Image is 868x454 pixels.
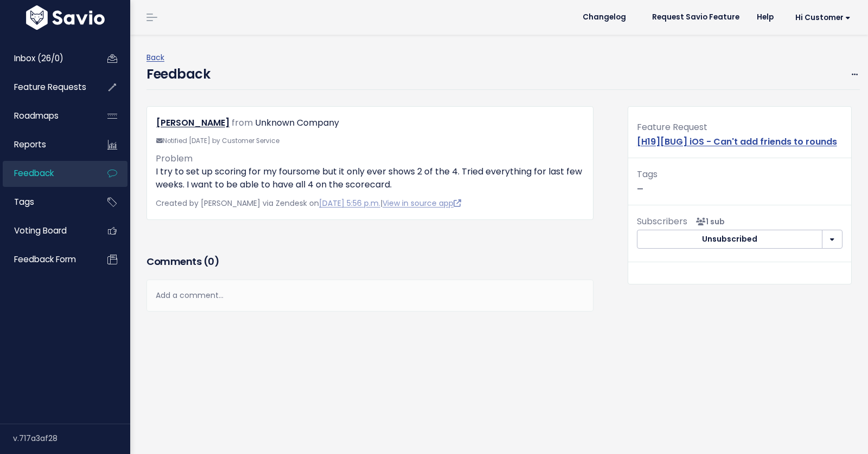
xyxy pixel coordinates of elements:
[146,280,593,312] div: Add a comment...
[146,52,164,63] a: Back
[748,9,782,25] a: Help
[3,218,90,243] a: Voting Board
[637,230,822,249] button: Unsubscribed
[14,139,46,150] span: Reports
[637,168,658,180] span: Tags
[637,135,837,148] a: [H19][BUG] iOS - Can't add friends to rounds
[3,103,90,128] a: Roadmaps
[637,215,687,228] span: Subscribers
[795,14,851,22] span: Hi Customer
[156,198,461,209] span: Created by [PERSON_NAME] via Zendesk on |
[156,135,584,147] p: Notified [DATE] by Customer Service
[637,167,843,196] p: —
[232,116,253,129] span: from
[583,14,626,21] span: Changelog
[14,225,67,236] span: Voting Board
[14,254,76,265] span: Feedback form
[23,5,107,30] img: logo-white.9d6f32f41409.svg
[156,152,193,165] span: Problem
[3,190,90,215] a: Tags
[146,64,210,84] h4: Feedback
[3,46,90,71] a: Inbox (26/0)
[3,132,90,157] a: Reports
[13,424,130,452] div: v.717a3af28
[14,196,34,207] span: Tags
[382,198,461,209] a: View in source app
[782,9,859,26] a: Hi Customer
[3,75,90,100] a: Feature Requests
[156,165,584,191] p: I try to set up scoring for my foursome but it only ever shows 2 of the 4. Tried everything for l...
[14,110,59,121] span: Roadmaps
[692,216,725,227] span: <p><strong>Subscribers</strong><br><br> - Nuno Grazina<br> </p>
[208,255,214,268] span: 0
[156,116,229,129] a: [PERSON_NAME]
[637,121,707,133] span: Feature Request
[643,9,748,25] a: Request Savio Feature
[3,161,90,186] a: Feedback
[255,115,339,131] div: Unknown Company
[146,254,593,269] h3: Comments ( )
[3,247,90,272] a: Feedback form
[14,53,63,64] span: Inbox (26/0)
[14,81,86,93] span: Feature Requests
[14,167,54,179] span: Feedback
[319,198,380,209] a: [DATE] 5:56 p.m.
